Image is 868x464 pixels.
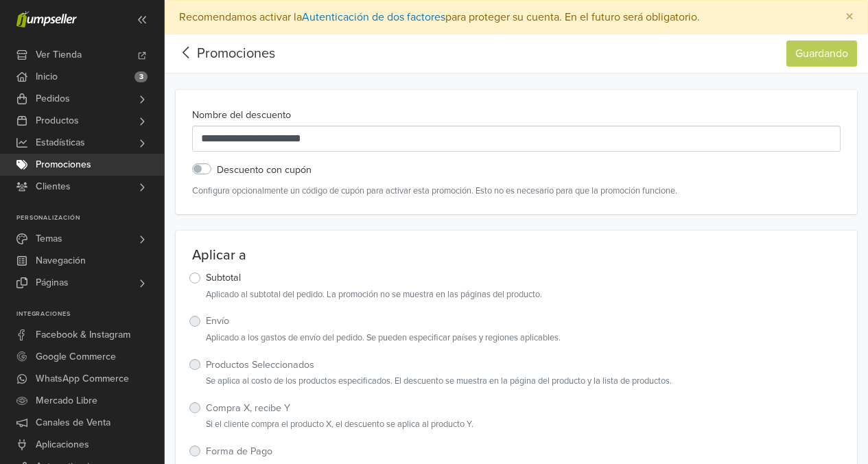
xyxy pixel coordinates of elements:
[176,185,857,214] small: Configura opcionalmente un código de cupón para activar esta promoción. Esto no es necesario para...
[206,358,314,373] label: Productos Seleccionados
[832,1,867,34] button: Close
[845,7,854,27] span: ×
[206,270,241,286] label: Subtotal
[206,444,272,459] label: Forma de Pago
[786,40,857,67] button: Guardando
[36,250,86,272] span: Navegación
[206,401,290,416] label: Compra X, recibe Y
[206,288,841,301] small: Aplicado al subtotal del pedido. La promoción no se muestra en las páginas del producto.
[36,154,91,176] span: Promociones
[206,314,229,329] label: Envío
[36,272,69,294] span: Páginas
[192,126,841,152] input: Nombre del descuento
[36,66,58,88] span: Inicio
[36,324,130,346] span: Facebook & Instagram
[36,412,110,434] span: Canales de Venta
[206,418,841,431] small: Si el cliente compra el producto X, el descuento se aplica al producto Y.
[36,346,116,368] span: Google Commerce
[36,176,71,198] span: Clientes
[206,375,841,388] small: Se aplica al costo de los productos especificados. El descuento se muestra en la página del produ...
[192,247,841,264] p: Aplicar a
[302,10,445,24] a: Autenticación de dos factores
[217,163,312,178] label: Descuento con cupón
[36,368,129,390] span: WhatsApp Commerce
[16,214,164,222] p: Personalización
[36,228,62,250] span: Temas
[36,434,89,456] span: Aplicaciones
[192,108,291,123] label: Nombre del descuento
[36,88,70,110] span: Pedidos
[36,110,79,132] span: Productos
[206,332,841,345] small: Aplicado a los gastos de envío del pedido. Se pueden especificar países y regiones aplicables.
[134,71,148,82] span: 3
[36,44,82,66] span: Ver Tienda
[36,132,85,154] span: Estadísticas
[36,390,97,412] span: Mercado Libre
[16,310,164,318] p: Integraciones
[197,45,275,62] a: Promociones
